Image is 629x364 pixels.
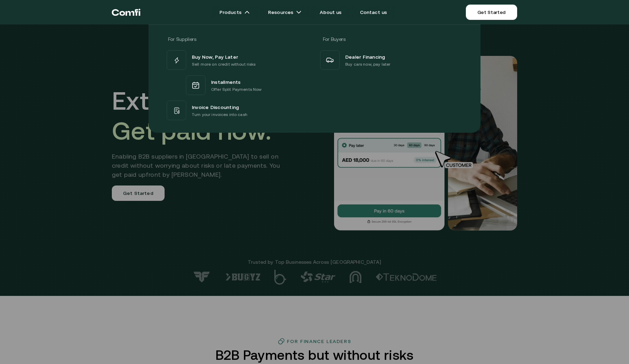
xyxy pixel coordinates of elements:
a: Get Started [466,5,517,20]
img: arrow icons [244,9,250,15]
a: Contact us [352,5,396,19]
p: Sell more on credit without risks [192,61,256,68]
a: Buy Now, Pay LaterSell more on credit without risks [165,49,310,71]
span: Installments [211,78,241,86]
a: InstallmentsOffer Split Payments Now [165,71,310,99]
span: For Buyers [323,36,346,42]
a: About us [311,5,350,19]
a: Invoice DiscountingTurn your invoices into cash [165,99,310,122]
a: Productsarrow icons [211,5,258,19]
a: Resourcesarrow icons [260,5,310,19]
span: Buy Now, Pay Later [192,52,238,61]
img: arrow icons [296,9,302,15]
a: Return to the top of the Comfi home page [112,2,140,23]
span: Dealer Financing [345,52,385,61]
p: Buy cars now, pay later [345,61,390,68]
span: For Suppliers [168,36,196,42]
p: Turn your invoices into cash [192,111,247,118]
p: Offer Split Payments Now [211,86,261,93]
a: Dealer FinancingBuy cars now, pay later [319,49,464,71]
span: Invoice Discounting [192,103,239,111]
